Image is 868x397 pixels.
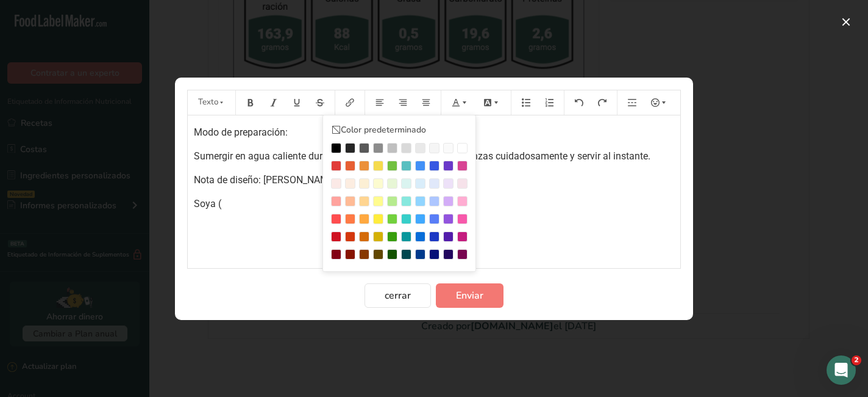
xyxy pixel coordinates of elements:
li: Color predeterminado [329,122,469,138]
span: 2 [852,355,861,365]
iframe: Intercom live chat [827,355,856,385]
span: Nota de diseño: [PERSON_NAME] [194,174,336,186]
span: Soya ( [194,198,221,209]
span: Sumergir en agua caliente durante 3 minutos. Retirar con unas pinzas cuidadosamente y servir al i... [194,150,650,162]
button: cerrar [365,283,431,308]
button: Texto [193,93,230,112]
button: Enviar [436,283,503,308]
span: cerrar [385,288,411,303]
span: Modo de preparación: [194,126,288,138]
span: Enviar [456,288,483,303]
